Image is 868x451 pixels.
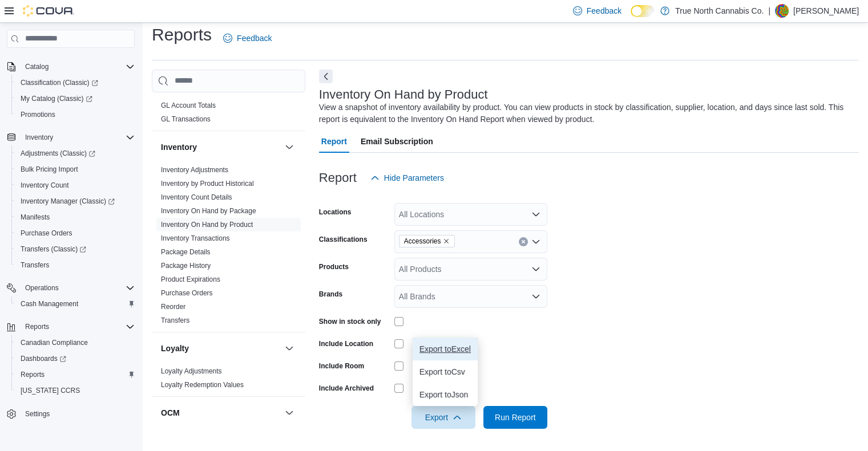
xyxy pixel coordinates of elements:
button: Catalog [2,59,139,75]
span: Classification (Classic) [16,76,135,90]
span: Accessories [399,235,455,247]
button: Open list of options [531,292,540,301]
a: Canadian Compliance [16,336,92,350]
a: My Catalog (Classic) [11,91,139,107]
button: Inventory [2,129,139,145]
a: Inventory Adjustments [161,166,228,174]
button: Loyalty [282,342,296,355]
span: Reorder [161,302,185,311]
button: Export toJson [413,383,478,406]
span: Adjustments (Classic) [16,147,135,160]
span: Inventory Manager (Classic) [21,197,115,206]
button: Reports [11,367,139,383]
a: Adjustments (Classic) [11,145,139,161]
span: Export to Excel [419,344,471,354]
h3: Loyalty [161,343,189,354]
a: Inventory Manager (Classic) [16,194,119,208]
button: Bulk Pricing Import [11,161,139,177]
h3: OCM [161,407,180,419]
span: Loyalty Redemption Values [161,380,244,389]
a: Reorder [161,303,185,311]
span: Feedback [237,32,272,44]
label: Include Room [319,361,364,371]
span: Inventory [25,133,53,142]
button: Promotions [11,107,139,123]
span: Classification (Classic) [21,78,98,87]
span: Promotions [21,110,55,119]
a: Inventory Transactions [161,234,230,242]
a: GL Account Totals [161,101,216,109]
button: Export toExcel [413,338,478,360]
span: Package Details [161,247,211,257]
span: Inventory On Hand by Package [161,206,256,216]
span: Manifests [21,213,50,222]
a: Dashboards [16,352,71,365]
h3: Inventory On Hand by Product [319,88,488,101]
a: Settings [21,407,54,421]
span: Reports [21,370,45,379]
button: Operations [2,280,139,296]
a: Transfers [16,258,54,272]
span: Manifests [16,210,135,224]
button: Clear input [519,237,528,246]
a: Dashboards [11,351,139,367]
span: Inventory Transactions [161,234,230,243]
label: Products [319,262,349,271]
a: Inventory by Product Historical [161,180,254,188]
a: Inventory Count Details [161,193,232,201]
span: Dashboards [21,354,66,363]
div: View a snapshot of inventory availability by product. You can view products in stock by classific... [319,101,853,125]
button: Open list of options [531,210,540,219]
button: Purchase Orders [11,225,139,241]
a: Cash Management [16,297,83,311]
span: Reports [16,368,135,381]
button: Loyalty [161,343,280,354]
a: Adjustments (Classic) [16,147,100,160]
span: Inventory On Hand by Product [161,220,253,229]
button: [US_STATE] CCRS [11,383,139,399]
span: Bulk Pricing Import [21,165,78,174]
div: Loyalty [152,364,305,396]
button: Operations [21,281,63,295]
span: My Catalog (Classic) [21,94,92,103]
span: Catalog [21,60,135,74]
span: Transfers (Classic) [16,242,135,256]
span: [US_STATE] CCRS [21,386,80,395]
a: GL Transactions [161,115,211,123]
a: Transfers [161,316,189,324]
span: Inventory Count [21,181,69,190]
span: GL Account Totals [161,101,216,110]
a: Purchase Orders [16,226,77,240]
span: Settings [25,409,50,419]
button: Hide Parameters [366,166,449,189]
label: Classifications [319,235,368,244]
span: Accessories [404,235,441,247]
span: Inventory Adjustments [161,165,228,174]
span: Canadian Compliance [16,336,135,350]
a: [US_STATE] CCRS [16,384,84,397]
span: Purchase Orders [16,226,135,240]
span: Reports [21,320,135,334]
span: Bulk Pricing Import [16,162,135,176]
a: Transfers (Classic) [11,241,139,257]
button: Inventory [282,140,296,154]
a: Bulk Pricing Import [16,162,83,176]
a: Inventory Count [16,178,74,192]
h3: Report [319,171,357,185]
a: Inventory On Hand by Package [161,207,256,215]
a: Transfers (Classic) [16,242,91,256]
button: Reports [2,319,139,335]
p: True North Cannabis Co. [675,4,764,18]
a: Package Details [161,248,211,256]
span: Purchase Orders [161,289,213,298]
label: Brands [319,290,342,299]
span: Inventory Count Details [161,193,232,202]
button: Catalog [21,60,53,74]
label: Include Location [319,339,373,348]
a: Classification (Classic) [16,76,103,90]
span: Inventory by Product Historical [161,179,254,188]
a: Feedback [219,27,276,50]
button: Canadian Compliance [11,335,139,351]
h1: Reports [152,23,212,46]
button: Inventory [161,141,280,153]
